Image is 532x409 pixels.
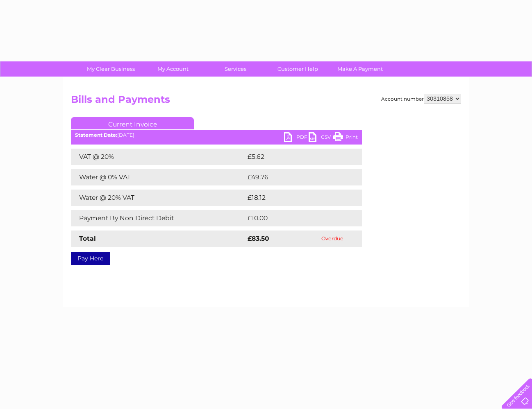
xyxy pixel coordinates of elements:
[246,149,343,165] td: £5.62
[71,132,362,138] div: [DATE]
[139,61,207,77] a: My Account
[381,94,461,104] div: Account number
[246,169,346,185] td: £49.76
[202,61,269,77] a: Services
[333,132,358,144] a: Print
[246,190,344,206] td: £18.12
[326,61,394,77] a: Make A Payment
[71,210,246,226] td: Payment By Non Direct Debit
[303,230,362,247] td: Overdue
[71,169,246,185] td: Water @ 0% VAT
[264,61,332,77] a: Customer Help
[71,190,246,206] td: Water @ 20% VAT
[71,149,246,165] td: VAT @ 20%
[77,61,145,77] a: My Clear Business
[309,132,333,144] a: CSV
[248,235,269,242] strong: £83.50
[75,132,117,138] b: Statement Date:
[284,132,309,144] a: PDF
[79,235,96,242] strong: Total
[71,117,194,129] a: Current Invoice
[71,94,461,109] h2: Bills and Payments
[246,210,345,226] td: £10.00
[71,252,110,265] a: Pay Here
